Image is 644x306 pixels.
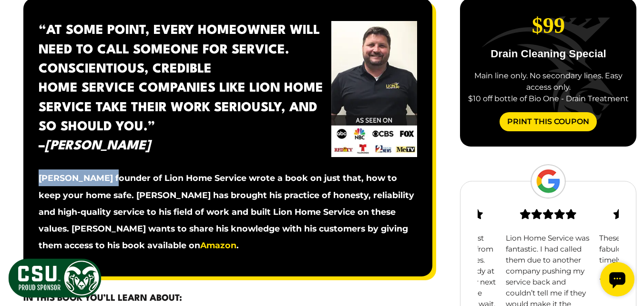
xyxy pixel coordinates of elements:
[45,140,151,152] em: [PERSON_NAME]
[4,4,38,38] div: Open chat widget
[468,49,629,59] p: Drain Cleaning Special
[200,240,236,250] a: Amazon
[7,257,102,299] img: CSU Sponsor Badge
[39,21,418,156] h2: “At some point, every homeowner will need to call someone for service. Conscientious, credible ho...
[331,21,417,157] img: Bart As Seen On
[531,164,566,199] img: Google Logo
[532,13,565,38] span: $99
[39,173,414,250] span: [PERSON_NAME] founder of Lion Home Service wrote a book on just that, how to keep your home safe....
[468,70,629,105] div: Main line only. No secondary lines. Easy access only. $10 off bottle of Bio One - Drain Treatment
[500,112,597,131] a: Print This Coupon
[23,292,433,305] h3: In this book you’ll learn about:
